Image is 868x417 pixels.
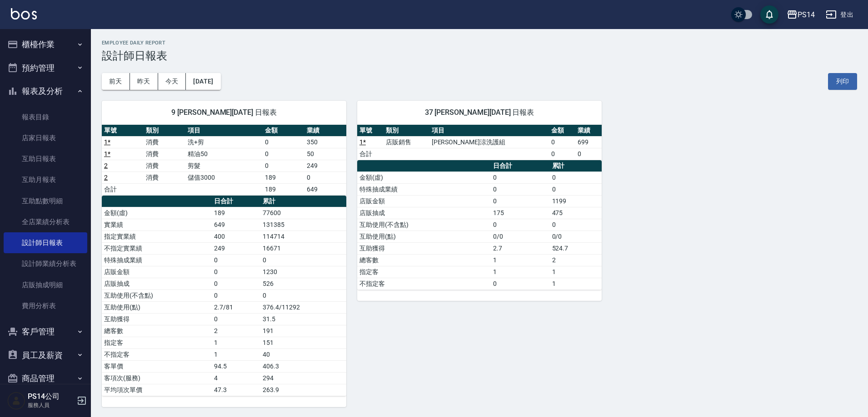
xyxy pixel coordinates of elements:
[186,73,220,90] button: [DATE]
[260,360,346,372] td: 406.3
[102,49,857,62] h3: 設計師日報表
[260,207,346,219] td: 77600
[4,191,87,211] a: 互助點數明細
[144,172,185,183] td: 消費
[144,125,185,137] th: 類別
[212,278,260,289] td: 0
[212,313,260,325] td: 0
[212,384,260,396] td: 47.3
[102,325,212,337] td: 總客數
[102,254,212,266] td: 特殊抽成業績
[491,160,550,172] th: 日合計
[260,266,346,278] td: 1230
[263,183,304,195] td: 189
[102,40,857,46] h2: Employee Daily Report
[102,384,212,396] td: 平均項次單價
[549,136,575,148] td: 0
[304,136,346,148] td: 350
[384,136,429,148] td: 店販銷售
[260,278,346,289] td: 526
[260,313,346,325] td: 31.5
[212,337,260,348] td: 1
[357,125,384,137] th: 單號
[550,242,602,254] td: 524.7
[304,172,346,183] td: 0
[429,136,549,148] td: [PERSON_NAME]涼洗護組
[102,73,130,90] button: 前天
[491,172,550,183] td: 0
[304,125,346,137] th: 業績
[575,125,602,137] th: 業績
[102,242,212,254] td: 不指定實業績
[357,160,602,290] table: a dense table
[185,148,262,160] td: 精油50
[102,301,212,313] td: 互助使用(點)
[491,254,550,266] td: 1
[102,266,212,278] td: 店販金額
[260,231,346,242] td: 114714
[260,219,346,231] td: 131385
[212,348,260,360] td: 1
[4,343,87,367] button: 員工及薪資
[102,278,212,289] td: 店販抽成
[185,172,262,183] td: 儲值3000
[491,278,550,289] td: 0
[4,169,87,190] a: 互助月報表
[304,148,346,160] td: 50
[102,337,212,348] td: 指定客
[550,219,602,231] td: 0
[260,384,346,396] td: 263.9
[102,219,212,231] td: 實業績
[263,148,304,160] td: 0
[4,275,87,295] a: 店販抽成明細
[491,266,550,278] td: 1
[491,242,550,254] td: 2.7
[11,8,37,20] img: Logo
[357,148,384,160] td: 合計
[212,289,260,301] td: 0
[104,162,108,169] a: 2
[304,160,346,172] td: 249
[550,231,602,242] td: 0/0
[102,207,212,219] td: 金額(虛)
[760,5,778,24] button: save
[185,160,262,172] td: 剪髮
[263,172,304,183] td: 189
[4,56,87,80] button: 預約管理
[212,360,260,372] td: 94.5
[102,289,212,301] td: 互助使用(不含點)
[491,207,550,219] td: 175
[4,79,87,103] button: 報表及分析
[4,107,87,128] a: 報表目錄
[4,253,87,274] a: 設計師業績分析表
[104,174,108,181] a: 2
[550,266,602,278] td: 1
[357,231,491,242] td: 互助使用(點)
[144,160,185,172] td: 消費
[28,401,74,409] p: 服務人員
[491,183,550,195] td: 0
[212,196,260,207] th: 日合計
[4,367,87,390] button: 商品管理
[357,254,491,266] td: 總客數
[102,125,144,137] th: 單號
[4,320,87,343] button: 客戶管理
[212,325,260,337] td: 2
[212,207,260,219] td: 189
[260,325,346,337] td: 191
[263,160,304,172] td: 0
[550,254,602,266] td: 2
[783,5,818,24] button: PS14
[130,73,158,90] button: 昨天
[304,183,346,195] td: 649
[549,148,575,160] td: 0
[4,211,87,232] a: 全店業績分析表
[357,219,491,231] td: 互助使用(不含點)
[212,301,260,313] td: 2.7/81
[491,195,550,207] td: 0
[357,195,491,207] td: 店販金額
[102,313,212,325] td: 互助獲得
[260,301,346,313] td: 376.4/11292
[212,219,260,231] td: 649
[550,160,602,172] th: 累計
